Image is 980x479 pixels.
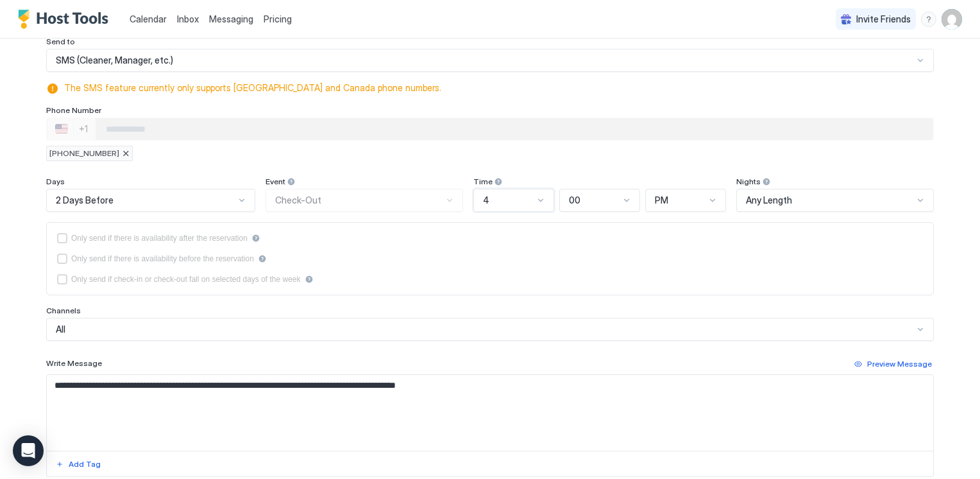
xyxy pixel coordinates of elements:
[130,13,167,24] span: Calendar
[47,375,933,451] textarea: Input Field
[69,458,101,470] div: Add Tag
[736,177,761,186] span: Nights
[71,254,254,263] div: Only send if there is availability before the reservation
[483,195,489,206] span: 4
[46,177,65,186] span: Days
[266,177,285,186] span: Event
[177,13,199,24] span: Inbox
[209,12,253,26] a: Messaging
[13,435,44,466] div: Open Intercom Messenger
[569,195,580,206] span: 00
[57,254,923,264] div: beforeReservation
[56,324,65,335] span: All
[473,177,493,186] span: Time
[47,118,96,140] div: Countries button
[71,234,248,243] div: Only send if there is availability after the reservation
[55,121,68,137] div: 🇺🇸
[867,358,932,370] div: Preview Message
[177,12,199,26] a: Inbox
[46,105,101,115] span: Phone Number
[56,55,173,66] span: SMS (Cleaner, Manager, etc.)
[57,274,923,284] div: isLimited
[54,457,103,472] button: Add Tag
[46,358,102,368] span: Write Message
[57,233,923,243] div: afterReservation
[96,118,933,141] input: Phone Number input
[130,12,167,26] a: Calendar
[46,37,75,46] span: Send to
[852,356,934,372] button: Preview Message
[64,82,929,94] span: The SMS feature currently only supports [GEOGRAPHIC_DATA] and Canada phone numbers.
[71,275,301,284] div: Only send if check-in or check-out fall on selected days of the week
[856,13,911,25] span: Invite Friends
[79,123,88,135] div: +1
[264,13,292,25] span: Pricing
[49,148,119,159] span: [PHONE_NUMBER]
[46,306,81,315] span: Channels
[746,195,792,206] span: Any Length
[56,195,114,206] span: 2 Days Before
[18,10,114,29] a: Host Tools Logo
[921,12,936,27] div: menu
[209,13,253,24] span: Messaging
[655,195,668,206] span: PM
[942,9,962,30] div: User profile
